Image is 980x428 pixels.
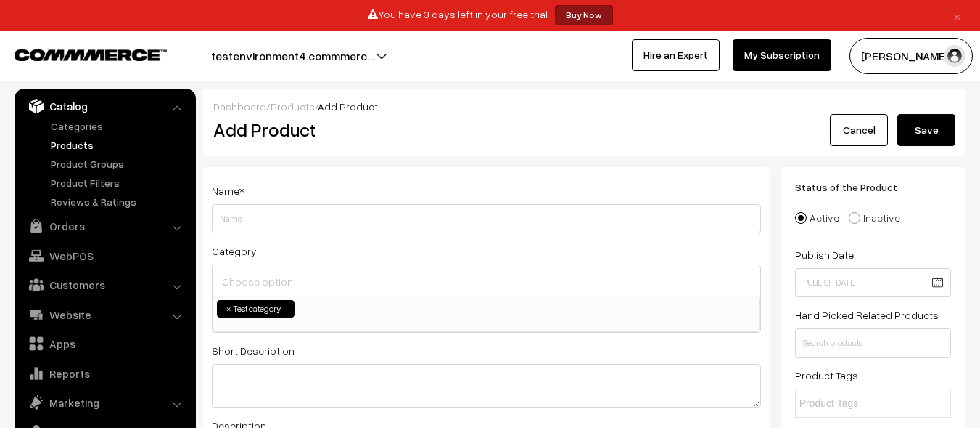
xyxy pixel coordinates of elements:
[47,137,191,153] a: Products
[160,38,425,74] button: testenvironment4.commmerc…
[18,93,191,119] a: Catalog
[18,213,191,239] a: Orders
[18,360,191,387] a: Reports
[18,389,191,416] a: Marketing
[795,181,915,193] span: Status of the Product
[795,328,951,358] input: Search products
[897,114,955,146] button: Save
[944,45,965,67] img: user
[795,307,939,323] label: Hand Picked Related Products
[849,210,900,225] label: Inactive
[213,118,765,141] h2: Add Product
[15,49,167,60] img: COMMMERCE
[47,175,191,190] a: Product Filters
[18,243,191,269] a: WebPOS
[632,39,720,71] a: Hire an Expert
[212,343,295,358] label: Short Description
[733,39,831,71] a: My Subscription
[213,100,266,113] a: Dashboard
[849,38,973,74] button: [PERSON_NAME]
[830,114,888,146] a: Cancel
[271,100,315,113] a: Products
[947,7,967,24] a: ×
[5,5,975,25] div: You have 3 days left in your free trial
[795,268,951,297] input: Publish Date
[212,183,244,198] label: Name
[18,272,191,298] a: Customers
[218,271,754,292] input: Choose option
[47,194,191,209] a: Reviews & Ratings
[799,396,926,411] input: Product Tags
[318,100,378,113] span: Add Product
[795,210,839,225] label: Active
[217,300,295,318] li: Test category 1
[18,302,191,328] a: Website
[15,45,141,62] a: COMMMERCE
[212,204,761,233] input: Name
[47,118,191,134] a: Categories
[795,368,858,383] label: Product Tags
[18,331,191,357] a: Apps
[212,243,257,259] label: Category
[213,99,955,114] div: / /
[555,5,613,25] a: Buy Now
[795,247,854,262] label: Publish Date
[226,302,231,315] span: ×
[47,156,191,171] a: Product Groups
